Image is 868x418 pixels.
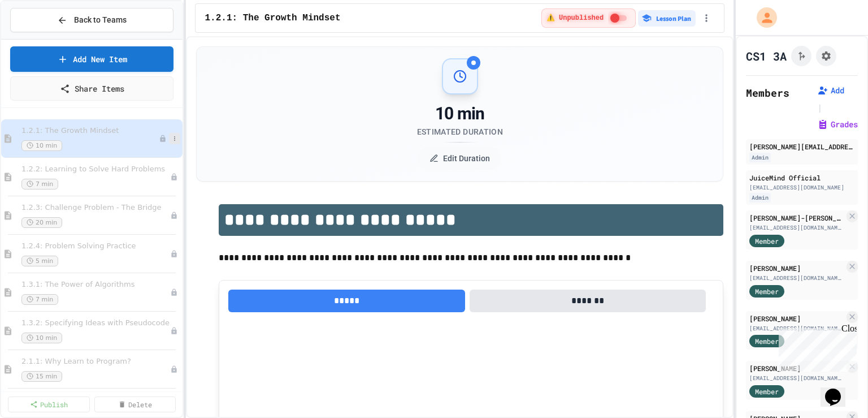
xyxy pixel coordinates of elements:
[21,256,58,266] span: 5 min
[755,286,779,296] span: Member
[21,318,170,328] span: 1.3.2: Specifying Ideas with Pseudocode
[746,48,787,64] h1: CS1 3A
[817,101,823,114] span: |
[755,236,779,246] span: Member
[21,371,62,382] span: 15 min
[169,133,180,144] button: More options
[749,274,844,282] div: [EMAIL_ADDRESS][DOMAIN_NAME]
[755,386,779,397] span: Member
[638,10,696,27] button: Lesson Plan
[817,119,858,130] button: Grades
[170,250,178,258] div: Unpublished
[749,193,771,202] div: Admin
[170,212,178,219] div: Unpublished
[791,46,811,66] button: Click to see fork details
[546,14,604,23] span: ⚠️ Unpublished
[159,135,167,143] div: Unpublished
[417,104,503,124] div: 10 min
[10,8,173,32] button: Back to Teams
[21,242,170,251] span: 1.2.4: Problem Solving Practice
[21,294,58,305] span: 7 min
[21,217,62,228] span: 20 min
[21,357,170,367] span: 2.1.1: Why Learn to Program?
[749,141,854,152] div: [PERSON_NAME][EMAIL_ADDRESS][PERSON_NAME][DOMAIN_NAME]
[749,313,844,324] div: [PERSON_NAME]
[170,288,178,296] div: Unpublished
[170,327,178,335] div: Unpublished
[21,203,170,213] span: 1.2.3: Challenge Problem - The Bridge
[5,5,78,72] div: Chat with us now!Close
[749,213,844,223] div: [PERSON_NAME]-[PERSON_NAME]
[170,173,178,181] div: Unpublished
[417,126,503,137] div: Estimated Duration
[816,46,836,66] button: Assignment Settings
[21,165,170,174] span: 1.2.2: Learning to Solve Hard Problems
[10,46,173,72] a: Add New Item
[749,153,771,162] div: Admin
[21,280,170,290] span: 1.3.1: The Power of Algorithms
[749,374,844,382] div: [EMAIL_ADDRESS][DOMAIN_NAME]
[749,173,854,183] div: JuiceMind Official
[21,140,62,151] span: 10 min
[746,85,789,101] h2: Members
[170,365,178,373] div: Unpublished
[21,126,159,136] span: 1.2.1: The Growth Mindset
[817,85,844,96] button: Add
[774,324,857,372] iframe: chat widget
[418,147,501,170] button: Edit Duration
[749,363,844,373] div: [PERSON_NAME]
[74,14,127,26] span: Back to Teams
[21,333,62,343] span: 10 min
[749,223,844,232] div: [EMAIL_ADDRESS][DOMAIN_NAME]
[749,183,854,192] div: [EMAIL_ADDRESS][DOMAIN_NAME]
[8,397,90,412] a: Publish
[821,373,857,407] iframe: chat widget
[10,76,173,101] a: Share Items
[21,179,58,189] span: 7 min
[755,336,779,346] span: Member
[541,8,636,28] div: ⚠️ Students cannot see this content! Click the toggle to publish it and make it visible to your c...
[94,397,176,412] a: Delete
[205,11,340,25] span: 1.2.1: The Growth Mindset
[749,324,844,333] div: [EMAIL_ADDRESS][DOMAIN_NAME]
[745,5,780,31] div: My Account
[749,263,844,273] div: [PERSON_NAME]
